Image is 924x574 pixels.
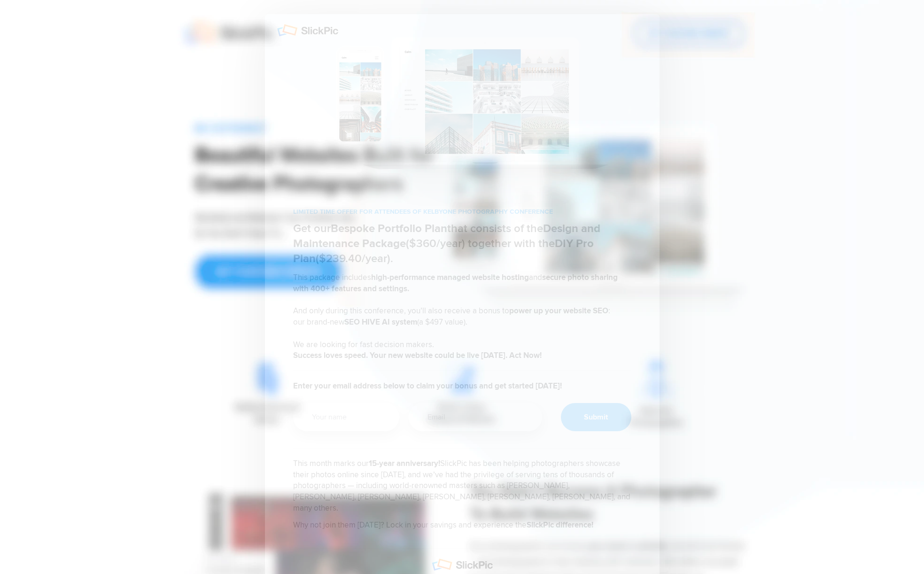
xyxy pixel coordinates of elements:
b: 15-year anniversary! [369,458,440,468]
span: Get our that consists of the ($360/year) together with the ($239.40/year). [293,222,600,265]
b: Design and Maintenance Package [293,222,600,250]
b: Success loves speed. Your new website could be live [DATE]. Act Now! [293,350,542,360]
b: SEO HIVE AI system [344,317,417,327]
p: LIMITED TIME OFFER FOR ATTENDEES OF KELBYONE PHOTOGRAPHY CONFERENCE [293,207,631,217]
b: Enter your email address below to claim your bonus and get started [DATE]! [293,381,562,391]
b: power up your website SEO [509,306,608,316]
input: Your name [293,403,400,431]
img: SlickPic [432,558,493,571]
h2: This month marks our SlickPic has been helping photographers showcase their photos online since [... [293,458,631,536]
input: Email [409,403,542,431]
b: SlickPic difference! [527,520,593,530]
h2: This package includes and And only during this conference, you’ll also receive a bonus to : our b... [293,272,631,371]
b: high-performance managed website hosting [371,272,529,282]
b: Bespoke Portfolio Plan [331,222,447,235]
b: secure photo sharing with 400+ features and settings. [293,272,618,294]
b: DIY Pro Plan [293,237,594,265]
